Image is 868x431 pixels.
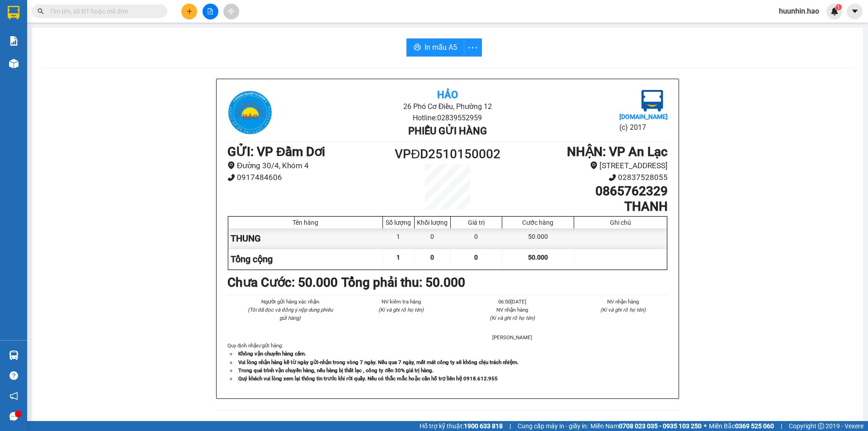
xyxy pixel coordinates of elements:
span: 0 [474,254,478,261]
span: question-circle [9,371,18,380]
span: Miền Nam [590,421,702,431]
div: Giá trị [453,219,500,226]
span: phone [227,174,235,181]
li: (c) 2017 [619,122,668,133]
div: 0 [415,228,451,249]
button: plus [181,4,197,19]
img: solution-icon [9,36,19,46]
img: logo.jpg [227,90,273,135]
li: 02837528055 [503,171,668,184]
li: [PERSON_NAME] [467,333,557,341]
strong: Vui lòng nhận hàng kể từ ngày gửi-nhận trong vòng 7 ngày. Nếu qua 7 ngày, mất mát công ty sẽ khôn... [238,359,519,365]
span: aim [228,8,234,14]
li: NV nhận hàng [467,306,557,314]
span: In mẫu A5 [425,42,457,53]
span: search [38,8,44,14]
h1: 0865762329 [503,184,668,199]
b: GỬI : VP Đầm Dơi [227,144,325,159]
li: [STREET_ADDRESS] [503,160,668,172]
strong: 0708 023 035 - 0935 103 250 [619,422,702,430]
button: printerIn mẫu A5 [406,38,464,57]
img: warehouse-icon [9,350,19,360]
span: 1 [396,254,400,261]
div: Khối lượng [417,219,448,226]
span: | [781,421,782,431]
sup: 1 [835,4,842,10]
div: Tên hàng [231,219,380,226]
span: 1 [837,4,840,10]
strong: Trong quá trình vận chuyển hàng, nếu hàng bị thất lạc , công ty đền 30% giá trị hàng. [238,367,434,374]
b: [DOMAIN_NAME] [619,113,668,120]
span: ⚪️ [704,424,707,428]
strong: 0369 525 060 [735,422,774,430]
strong: Không vận chuyển hàng cấm. [238,350,306,357]
span: huunhin.hao [772,5,826,17]
button: file-add [203,4,218,19]
span: caret-down [851,7,859,15]
div: 50.000 [502,228,574,249]
h1: THANH [503,199,668,214]
b: NHẬN : VP An Lạc [567,144,668,159]
span: environment [227,161,235,169]
img: logo-vxr [8,6,19,19]
strong: 1900 633 818 [464,422,503,430]
div: Ghi chú [576,219,665,226]
div: 0 [451,228,502,249]
li: 0917484606 [227,171,392,184]
div: 1 [383,228,415,249]
div: Cước hàng [505,219,571,226]
button: caret-down [847,4,863,19]
span: environment [590,161,598,169]
li: NV nhận hàng [579,298,668,306]
li: Đường 30/4, Khóm 4 [227,160,392,172]
li: Hotline: 02839552959 [301,112,594,123]
img: logo.jpg [642,90,663,112]
b: Chưa Cước : 50.000 [227,275,338,290]
li: Người gửi hàng xác nhận [245,298,335,306]
span: Hỗ trợ kỹ thuật: [420,421,503,431]
img: icon-new-feature [830,7,839,15]
i: (Kí và ghi rõ họ tên) [490,315,535,321]
span: 0 [430,254,434,261]
b: Phiếu gửi hàng [408,125,487,137]
button: more [464,38,482,57]
span: copyright [818,423,824,429]
span: notification [9,392,18,400]
li: 06:50[DATE] [467,298,557,306]
b: Tổng phải thu: 50.000 [341,275,465,290]
span: Miền Bắc [709,421,774,431]
span: 50.000 [528,254,548,261]
div: THUNG [228,228,383,249]
span: | [509,421,511,431]
span: message [9,412,18,421]
div: Số lượng [385,219,412,226]
li: 26 Phó Cơ Điều, Phường 12 [301,101,594,112]
span: file-add [207,8,213,14]
span: Cung cấp máy in - giấy in: [518,421,588,431]
li: NV kiểm tra hàng [357,298,446,306]
div: Quy định nhận/gửi hàng : [227,341,668,382]
span: more [464,42,481,53]
input: Tìm tên, số ĐT hoặc mã đơn [50,6,156,16]
strong: Quý khách vui lòng xem lại thông tin trước khi rời quầy. Nếu có thắc mắc hoặc cần hỗ trợ liên hệ ... [238,375,498,382]
span: phone [609,174,616,181]
i: (Tôi đã đọc và đồng ý nộp dung phiếu gửi hàng) [248,307,333,321]
i: (Kí và ghi rõ họ tên) [600,307,646,313]
span: Tổng cộng [231,254,273,265]
span: plus [186,8,193,14]
img: warehouse-icon [9,59,19,68]
button: aim [223,4,239,19]
span: printer [414,43,421,52]
h1: VPĐD2510150002 [392,144,503,164]
i: (Kí và ghi rõ họ tên) [378,307,424,313]
b: Hảo [437,89,458,100]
